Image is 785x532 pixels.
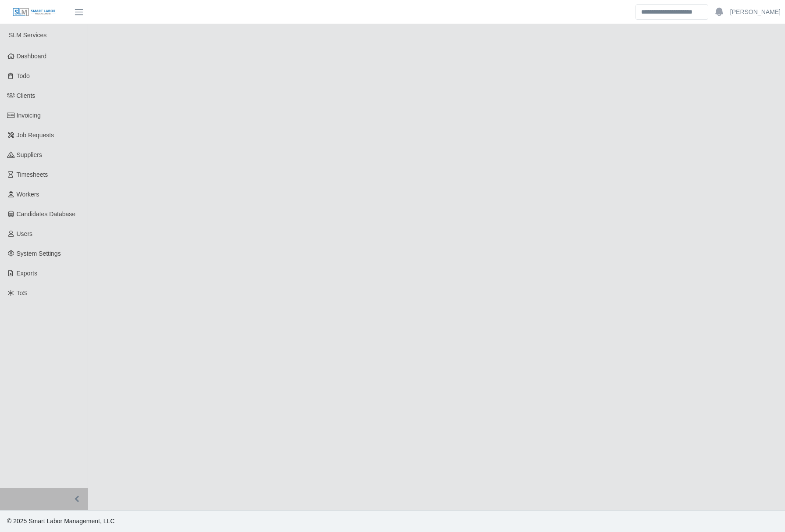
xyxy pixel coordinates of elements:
[17,211,76,218] span: Candidates Database
[17,289,27,296] span: ToS
[17,151,42,158] span: Suppliers
[12,7,56,17] img: SLM Logo
[17,72,30,79] span: Todo
[17,230,33,237] span: Users
[17,250,61,257] span: System Settings
[17,92,36,99] span: Clients
[17,270,37,277] span: Exports
[9,32,46,39] span: SLM Services
[635,4,708,20] input: Search
[17,191,39,198] span: Workers
[17,112,41,119] span: Invoicing
[7,518,114,525] span: © 2025 Smart Labor Management, LLC
[17,132,54,139] span: Job Requests
[17,171,48,178] span: Timesheets
[730,7,781,17] a: [PERSON_NAME]
[17,53,47,60] span: Dashboard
